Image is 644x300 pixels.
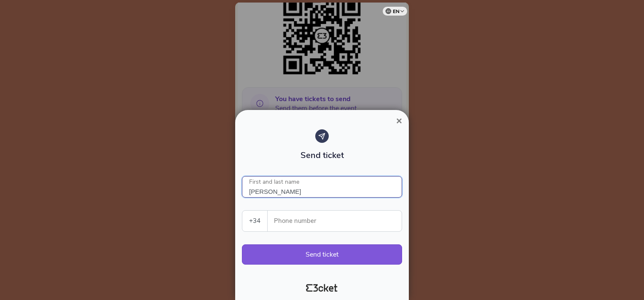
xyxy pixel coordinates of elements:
label: Phone number [268,211,402,231]
button: Send ticket [242,244,402,265]
span: × [396,115,402,126]
input: Phone number [274,211,402,231]
label: First and last name [242,176,306,188]
span: Send ticket [301,150,344,161]
input: First and last name [242,176,402,198]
